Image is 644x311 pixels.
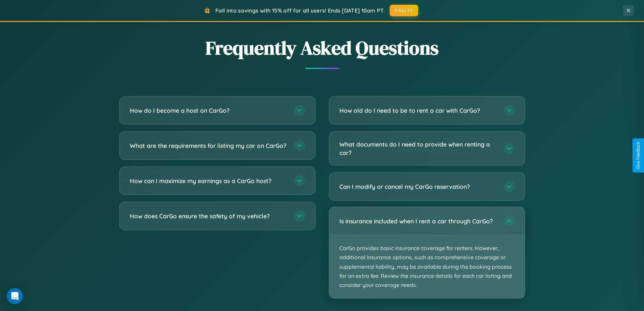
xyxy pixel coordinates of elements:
h3: How can I maximize my earnings as a CarGo host? [130,177,287,185]
h3: How old do I need to be to rent a car with CarGo? [339,106,497,115]
h3: How do I become a host on CarGo? [130,106,287,115]
span: Fall into savings with 15% off for all users! Ends [DATE] 10am PT. [215,7,385,14]
h3: Can I modify or cancel my CarGo reservation? [339,182,497,191]
h3: What are the requirements for listing my car on CarGo? [130,141,287,150]
h3: How does CarGo ensure the safety of my vehicle? [130,212,287,220]
button: FALL15 [390,5,418,16]
div: Give Feedback [636,142,641,169]
h3: What documents do I need to provide when renting a car? [339,140,497,157]
h3: Is insurance included when I rent a car through CarGo? [339,217,497,225]
div: Open Intercom Messenger [7,288,23,304]
h2: Frequently Asked Questions [119,35,525,61]
p: CarGo provides basic insurance coverage for renters. However, additional insurance options, such ... [329,235,525,298]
